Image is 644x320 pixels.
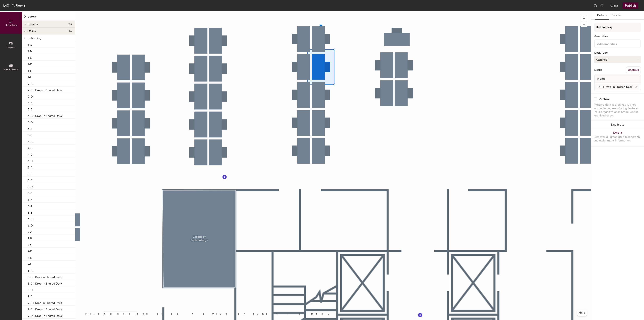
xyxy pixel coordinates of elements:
[28,23,38,26] span: Spaces
[28,158,33,163] p: 4-D
[622,2,638,9] button: Publish
[3,3,26,8] div: LAX - Y, Floor 6
[28,300,62,305] p: 9-B : Drop-In Shared Desk
[28,165,32,169] p: 5-A
[5,23,17,27] span: Directory
[28,87,62,92] p: 2-C : Drop-In Shared Desk
[28,61,32,66] p: 1-D
[28,242,32,247] p: 7-C
[599,98,610,101] div: Archive
[28,178,33,182] p: 5-C
[28,49,32,53] p: 1-B
[28,274,62,279] p: 8-B : Drop-In Shared Desk
[28,113,62,118] p: 3-C : Drop-In Shared Desk
[28,139,32,143] p: 4-A
[591,129,644,146] button: DeleteRemoves all associated reservation and assignment information
[28,42,32,47] p: 1-A
[67,29,72,33] span: 143
[596,41,633,46] input: Add amenities
[594,68,602,72] div: Desks
[595,11,609,20] button: Details
[28,145,32,150] p: 4-B
[28,55,32,60] p: 1-C
[626,66,641,73] button: Ungroup
[593,135,642,142] div: Removes all associated reservation and assignment information
[28,306,62,311] p: 9-C : Drop-In Shared Desk
[68,23,72,26] span: 23
[28,287,33,292] p: 8-D
[28,119,33,124] p: 3-D
[28,197,32,202] p: 5-F
[28,248,32,253] p: 7-D
[28,236,32,240] p: 7-B
[28,171,32,176] p: 5-B
[609,11,624,20] button: Policies
[28,229,32,234] p: 7-A
[28,255,32,260] p: 7-E
[28,261,32,266] p: 7-F
[594,56,641,63] button: Assigned
[594,103,641,117] div: When a desk is archived it's not active in any user-facing features. Your organization is not bil...
[4,68,19,71] span: Work Areas
[28,132,32,137] p: 3-F
[28,94,33,98] p: 2-D
[28,223,33,227] p: 6-D
[28,107,32,111] p: 3-B
[28,281,62,285] p: 8-C : Drop-In Shared Desk
[28,68,32,73] p: 1-E
[28,294,32,298] p: 9-A
[28,100,32,105] p: 3-A
[28,126,32,131] p: 3-E
[28,190,32,195] p: 5-E
[7,46,16,49] span: Layout
[28,203,32,208] p: 6-A
[28,29,36,33] span: Desks
[28,210,32,214] p: 6-B
[591,121,644,129] button: Duplicate
[594,51,641,54] div: Desk Type
[28,74,31,79] p: 1-F
[600,4,604,8] img: Redo
[594,35,641,38] div: Amenities
[28,268,32,272] p: 8-A
[593,4,598,8] img: Undo
[577,310,587,316] button: Help
[610,2,618,9] button: Close
[595,75,608,82] span: Name
[22,15,75,21] h1: Directory
[28,184,33,189] p: 5-D
[28,313,62,318] p: 9-D : Drop-In Shared Desk
[28,81,32,85] p: 2-A
[28,152,33,156] p: 4-C
[595,84,640,90] input: Unnamed desk
[28,36,41,40] span: Publishing
[28,216,33,221] p: 6-C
